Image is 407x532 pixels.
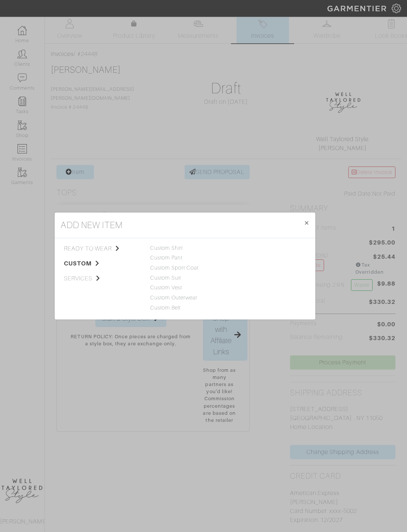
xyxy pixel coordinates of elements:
a: Custom Sport Coat [150,265,199,271]
a: Custom Shirt [150,245,183,251]
a: Custom Suit [150,275,181,281]
span: ready to wear [64,244,139,253]
span: custom [64,259,139,268]
a: Custom Vest [150,284,182,290]
span: × [304,218,309,228]
a: Custom Belt [150,305,181,311]
span: services [64,274,139,283]
h4: add new item [61,218,123,232]
a: Custom Outerwear [150,295,198,301]
a: Custom Pant [150,255,183,261]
